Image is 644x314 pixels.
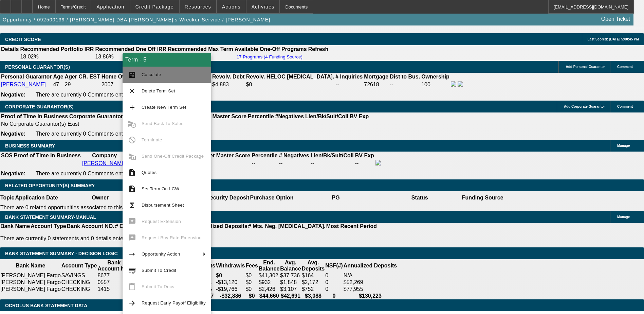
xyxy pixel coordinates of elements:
a: [PERSON_NAME] [82,160,127,166]
span: PERSONAL GUARANTOR(S) [5,64,70,70]
b: Dist to Bus. [390,74,420,80]
th: $44,660 [258,293,280,299]
span: Delete Term Set [142,88,175,93]
b: Negative: [1,131,25,137]
td: N/A [343,272,397,279]
div: -- [197,160,250,167]
td: $0 [246,81,335,88]
td: $2,426 [258,286,280,293]
b: Revolv. Debt [212,74,245,80]
th: Avg. Deposits [301,259,325,272]
td: CHECKING [61,279,97,286]
span: Credit Package [135,4,174,10]
b: Age [53,74,63,80]
button: Actions [217,0,246,13]
th: Available One-Off Programs [234,46,307,53]
td: $41,302 [258,272,280,279]
span: Add Personal Guarantor [566,65,605,69]
td: $3,107 [280,286,301,293]
div: -- [279,160,309,167]
b: Ownership [421,74,449,80]
td: 72618 [364,81,389,88]
span: Opportunity / 092500139 / [PERSON_NAME] DBA [PERSON_NAME]'s Wrecker Service / [PERSON_NAME] [3,17,270,22]
img: facebook-icon.png [375,160,381,165]
td: 0 [325,286,343,293]
span: There are currently 0 Comments entered on this opportunity [36,171,180,176]
div: $77,955 [344,286,397,292]
td: -$19,766 [216,286,245,293]
th: Most Recent Period [326,223,377,230]
span: Set Term On LCW [142,186,179,191]
button: Credit Package [130,0,179,13]
b: Personal Guarantor [1,74,52,80]
th: Annualized Deposits [343,259,397,272]
th: NSF(#) [325,259,343,272]
b: Paynet Master Score [193,114,246,119]
span: 2007 [102,82,114,87]
span: Create New Term Set [142,105,186,110]
th: Owner [58,191,142,204]
div: -- [252,160,277,167]
img: facebook-icon.png [451,81,456,87]
span: OCROLUS BANK STATEMENT DATA [5,303,87,308]
b: Ager CR. EST [65,74,100,80]
th: Fees [245,259,258,272]
th: End. Balance [258,259,280,272]
mat-icon: calculate [128,71,136,79]
b: Mortgage [364,74,388,80]
th: Details [1,46,19,53]
td: 29 [65,81,100,88]
span: Comment [617,65,633,69]
mat-icon: arrow_forward [128,299,136,307]
th: Account Type [61,259,97,272]
td: $1,848 [280,279,301,286]
th: 0 [325,293,343,299]
td: $37,736 [280,272,301,279]
td: 100 [421,81,450,88]
th: $42,691 [280,293,301,299]
span: Activities [252,4,275,10]
th: Recommended One Off IRR [95,46,167,53]
th: $3,088 [301,293,325,299]
b: BV Exp [350,114,369,119]
b: Percentile [252,153,277,158]
div: $52,269 [344,279,397,285]
button: Application [91,0,129,13]
th: Annualized Deposits [194,223,247,230]
span: Opportunity Action [142,251,180,257]
th: Funding Source [462,191,504,204]
span: BUSINESS SUMMARY [5,143,55,149]
mat-icon: description [128,185,136,193]
th: $0 [245,293,258,299]
span: Bank Statement Summary - Decision Logic [5,251,118,256]
td: $164 [301,272,325,279]
button: Activities [246,0,280,13]
th: Bank Account NO. [67,223,115,230]
span: Last Scored: [DATE] 5:00:45 PM [587,37,639,41]
td: 0557 [97,279,131,286]
span: Submit To Credit [142,268,176,273]
span: There are currently 0 Comments entered on this opportunity [36,131,180,137]
td: $752 [301,286,325,293]
span: Manage [617,215,630,219]
b: Negative: [1,92,25,98]
th: PG [294,191,378,204]
span: Quotes [142,170,157,175]
div: Term - 5 [123,53,211,67]
span: BANK STATEMENT SUMMARY-MANUAL [5,214,96,220]
b: # Inquiries [335,74,363,80]
span: Comment [617,105,633,108]
b: #Negatives [275,114,304,119]
span: Calculate [142,72,161,77]
span: Disbursement Sheet [142,203,184,208]
td: -- [335,81,363,88]
th: Recommended Max Term [167,46,234,53]
span: Actions [222,4,241,10]
p: There are currently 0 statements and 0 details entered on this opportunity [0,235,377,242]
b: Lien/Bk/Suit/Coll [305,114,348,119]
td: 8677 [97,272,131,279]
td: 0 [325,279,343,286]
td: -- [389,81,420,88]
b: Home Owner Since [102,74,151,80]
b: Corporate Guarantor [69,114,123,119]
